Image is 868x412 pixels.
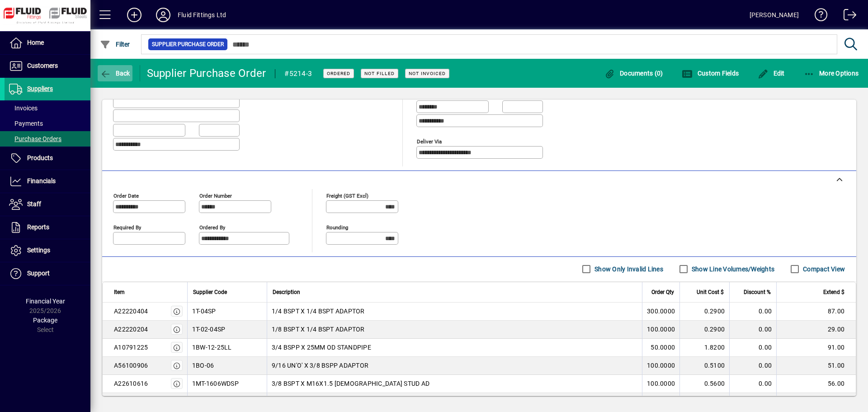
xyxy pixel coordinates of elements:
span: Custom Fields [682,70,739,77]
span: Not Filled [364,71,395,76]
a: Knowledge Base [808,2,828,31]
div: A10791225 [114,343,148,352]
a: Financials [5,170,90,193]
span: Customers [27,62,58,69]
div: A22610616 [114,379,148,388]
td: 1.8200 [679,339,729,357]
td: 0.00 [729,393,776,411]
td: 100.0000 [642,375,679,393]
span: 3/4 BSPP X 25MM OD STANDPIPE [272,343,371,352]
span: Payments [9,120,43,127]
span: 1/8 BSPT X 1/4 BSPT ADAPTOR [272,325,365,334]
a: Logout [837,2,857,31]
td: 1MT-Z006WDSP [187,393,267,411]
mat-label: Freight (GST excl) [326,192,368,199]
span: Package [33,317,57,324]
a: Payments [5,116,90,131]
td: 87.00 [776,303,856,321]
span: Financial Year [26,298,65,305]
td: 56.00 [776,375,856,393]
td: 0.5600 [679,375,729,393]
td: 1MT-1606WDSP [187,375,267,393]
td: 0.5100 [679,357,729,375]
span: Staff [27,200,41,208]
a: Purchase Orders [5,131,90,147]
span: Documents (0) [604,70,663,77]
span: Description [273,287,300,297]
td: 91.00 [776,339,856,357]
span: Edit [758,70,785,77]
span: 3/8 BSPT X M16X1.5 [DEMOGRAPHIC_DATA] STUD AD [272,379,429,388]
button: Documents (0) [602,65,665,81]
div: Fluid Fittings Ltd [178,8,226,22]
td: 0.2900 [679,321,729,339]
span: Settings [27,246,50,254]
td: 1BW-12-25LL [187,339,267,357]
span: Discount % [744,287,771,297]
button: Back [98,65,132,81]
div: A56100906 [114,361,148,370]
td: 1T-04SP [187,303,267,321]
td: 300.0000 [642,303,679,321]
button: Filter [98,36,132,52]
span: Reports [27,223,49,231]
td: 0.00 [729,321,776,339]
a: Support [5,262,90,285]
span: Suppliers [27,85,53,92]
span: 1/4 BSPT X 1/4 BSPT ADAPTOR [272,307,365,316]
mat-label: Deliver via [417,138,442,144]
span: Item [114,287,125,297]
span: Support [27,270,50,277]
span: 9/16 UN'O' X 3/8 BSPP ADAPTOR [272,361,368,370]
a: Invoices [5,100,90,116]
span: Unit Cost $ [697,287,724,297]
div: [PERSON_NAME] [750,8,799,22]
label: Compact View [801,265,845,274]
td: 0.00 [729,339,776,357]
mat-label: Ordered by [199,224,225,230]
span: Extend $ [823,287,844,297]
span: Ordered [327,71,350,76]
td: 0.2900 [679,303,729,321]
a: Home [5,32,90,54]
td: 0.00 [729,357,776,375]
span: Not Invoiced [409,71,446,76]
label: Show Only Invalid Lines [593,265,663,274]
div: Supplier Purchase Order [147,66,266,81]
a: Settings [5,239,90,262]
button: Edit [755,65,787,81]
span: Purchase Orders [9,135,61,142]
mat-label: Order date [113,192,139,199]
td: 0.00 [729,375,776,393]
span: Invoices [9,104,38,112]
div: A22220204 [114,325,148,334]
div: A22220404 [114,307,148,316]
mat-label: Order number [199,192,232,199]
td: 1BO-06 [187,357,267,375]
td: 100.0000 [642,321,679,339]
td: 29.00 [776,321,856,339]
td: 51.00 [776,357,856,375]
span: Order Qty [651,287,674,297]
label: Show Line Volumes/Weights [690,265,774,274]
td: 100.0000 [642,357,679,375]
span: Supplier Purchase Order [152,40,224,49]
td: 50.0000 [642,393,679,411]
div: #5214-3 [284,66,312,81]
td: 0.8600 [679,393,729,411]
a: Products [5,147,90,170]
button: Add [120,7,149,23]
td: 1T-02-04SP [187,321,267,339]
span: Back [100,70,130,77]
button: Profile [149,7,178,23]
span: Filter [100,41,130,48]
span: More Options [804,70,859,77]
mat-label: Required by [113,224,141,230]
td: 43.00 [776,393,856,411]
button: More Options [802,65,861,81]
span: Supplier Code [193,287,227,297]
a: Customers [5,55,90,77]
button: Custom Fields [679,65,741,81]
td: 50.0000 [642,339,679,357]
td: 0.00 [729,303,776,321]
